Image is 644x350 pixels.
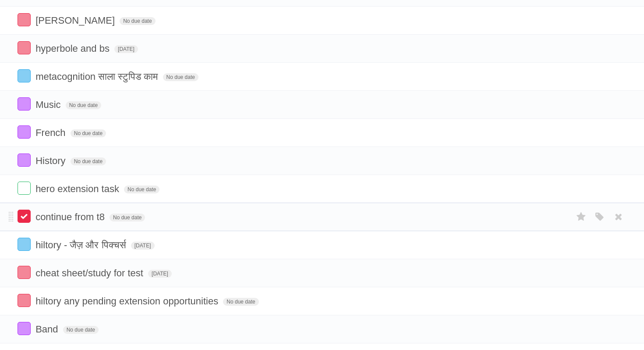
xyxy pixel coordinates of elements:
span: French [35,127,67,138]
span: No due date [110,214,145,221]
span: hiltory any pending extension opportunities [35,296,220,307]
label: Done [18,41,31,54]
span: cheat sheet/study for test [35,268,145,279]
span: metacognition साला स्टुपिड काम [35,71,160,82]
span: Band [35,324,60,335]
span: History [35,155,67,166]
span: No due date [71,129,106,137]
span: No due date [71,157,106,165]
label: Done [18,69,31,82]
span: [DATE] [114,45,138,53]
span: hiltory - जैज़ और पिक्चर्स [35,239,128,250]
span: [DATE] [131,242,155,250]
label: Done [18,322,31,335]
span: continue from t8 [35,211,107,222]
label: Done [18,238,31,251]
span: No due date [120,17,155,25]
span: [PERSON_NAME] [35,15,117,26]
label: Done [18,97,31,111]
span: No due date [124,186,159,193]
span: hyperbole and bs [35,43,112,54]
span: No due date [66,101,101,109]
span: hero extension task [35,183,121,194]
label: Done [18,13,31,26]
span: No due date [163,73,198,81]
label: Done [18,294,31,307]
span: No due date [223,298,258,306]
label: Done [18,210,31,223]
span: [DATE] [148,270,172,278]
span: Music [35,99,63,110]
label: Done [18,182,31,195]
label: Star task [573,210,590,224]
label: Done [18,266,31,279]
span: No due date [63,326,99,334]
label: Done [18,154,31,167]
label: Done [18,125,31,139]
